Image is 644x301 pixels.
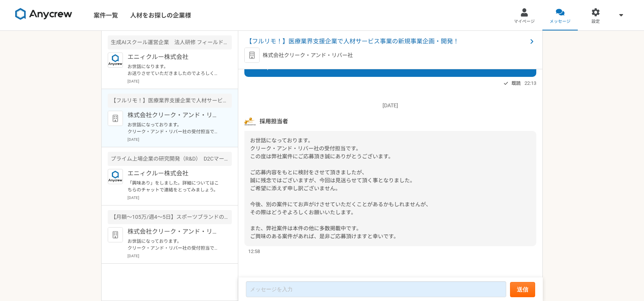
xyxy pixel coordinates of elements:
[128,111,222,120] p: 株式会社クリーク・アンド・リバー社
[128,253,232,259] p: [DATE]
[510,282,535,297] button: 送信
[128,227,222,236] p: 株式会社クリーク・アンド・リバー社
[128,63,222,77] p: お世話になります。 お送りさせていただきましたのでよろしくお願い申し上げます。
[550,19,571,25] span: メッセージ
[108,152,232,166] div: プライム上場企業の研究開発（R&D） D2Cマーケティング施策の実行・改善
[15,8,72,20] img: 8DqYSo04kwAAAAASUVORK5CYII=
[128,78,232,84] p: [DATE]
[512,79,521,88] span: 既読
[108,53,123,68] img: logo_text_blue_01.png
[250,137,431,239] span: お世話になっております。 クリーク・アンド・リバー社の受付担当です。 この度は弊社案件にご応募頂き誠にありがとうございます。 ご応募内容をもとに検討をさせて頂きましたが、 誠に残念ではございます...
[108,35,232,49] div: 生成AIスクール運営企業 法人研修 フィールドセールスリーダー候補
[244,48,260,63] img: default_org_logo-42cde973f59100197ec2c8e796e4974ac8490bb5b08a0eb061ff975e4574aa76.png
[128,180,222,193] p: 「興味あり」をしました。詳細についてはこちらのチャットで連絡をとってみましょう。
[108,169,123,184] img: logo_text_blue_01.png
[260,117,288,126] span: 採用担当者
[108,227,123,242] img: default_org_logo-42cde973f59100197ec2c8e796e4974ac8490bb5b08a0eb061ff975e4574aa76.png
[514,19,535,25] span: マイページ
[108,111,123,126] img: default_org_logo-42cde973f59100197ec2c8e796e4974ac8490bb5b08a0eb061ff975e4574aa76.png
[246,37,527,46] span: 【フルリモ！】医療業界支援企業で人材サービス事業の新規事業企画・開発！
[524,80,536,87] span: 22:13
[108,94,232,108] div: 【フルリモ！】医療業界支援企業で人材サービス事業の新規事業企画・開発！
[128,238,222,252] p: お世話になっております。 クリーク・アンド・リバー社の受付担当です。 この度は弊社案件にご興味頂き誠にありがとうございます。 お仕事のご依頼を検討するうえで詳細を確認させていただきたく、下記お送...
[248,248,260,255] span: 12:58
[244,116,256,127] img: a295da57-00b6-4b29-ba41-8cef463eb291.png
[591,19,600,25] span: 設定
[128,137,232,142] p: [DATE]
[128,169,222,178] p: エニィクルー株式会社
[244,102,536,110] p: [DATE]
[263,51,353,59] p: 株式会社クリーク・アンド・リバー社
[128,121,222,135] p: お世話になっております。 クリーク・アンド・リバー社の受付担当です。 この度は弊社案件にご応募頂き誠にありがとうございます。 ご応募内容をもとに検討をさせて頂きましたが、 誠に残念ではございます...
[128,53,222,62] p: エニィクルー株式会社
[128,195,232,201] p: [DATE]
[108,210,232,224] div: 【月額～105万/週4～5日】スポーツブランドのECマーケティングマネージャー！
